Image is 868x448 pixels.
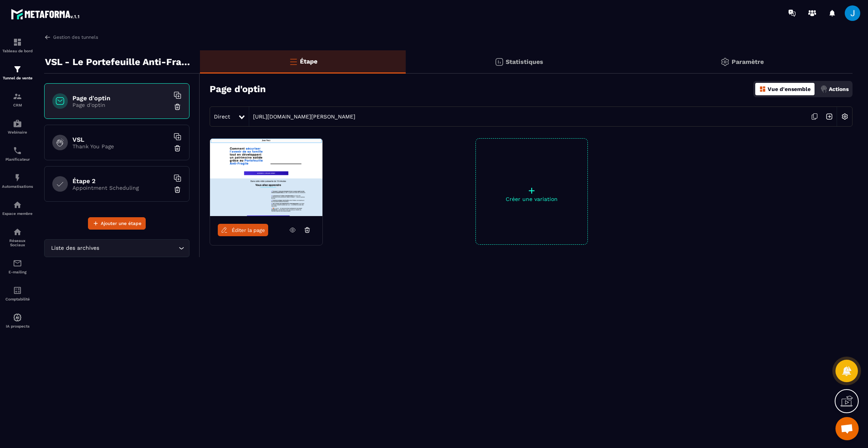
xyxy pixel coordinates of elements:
[45,54,194,70] p: VSL - Le Portefeuille Anti-Fragile
[820,86,827,93] img: actions.d6e523a2.png
[300,58,317,65] p: Étape
[2,184,33,189] p: Automatisations
[174,103,181,111] img: trash
[2,194,33,221] a: automationsautomationsEspace membre
[210,139,322,216] img: image
[101,220,141,227] span: Ajouter une étape
[732,58,764,65] p: Paramètre
[210,84,266,94] h3: Page d'optin
[13,200,22,209] img: automations
[2,76,33,80] p: Tunnel de vente
[829,86,849,92] p: Actions
[13,173,22,182] img: automations
[476,185,587,196] p: +
[837,109,852,124] img: setting-w.858f3a88.svg
[2,49,33,53] p: Tableau de bord
[72,102,169,108] p: Page d'optin
[13,146,22,155] img: scheduler
[2,280,33,307] a: accountantaccountantComptabilité
[72,185,169,191] p: Appointment Scheduling
[2,32,33,59] a: formationformationTableau de bord
[174,144,181,152] img: trash
[13,92,22,101] img: formation
[13,286,22,295] img: accountant
[44,239,189,257] div: Search for option
[13,313,22,322] img: automations
[101,244,177,252] input: Search for option
[289,57,298,66] img: bars-o.4a397970.svg
[2,103,33,107] p: CRM
[11,7,81,21] img: logo
[72,136,169,143] h6: VSL
[88,217,146,230] button: Ajouter une étape
[72,143,169,149] p: Thank You Page
[2,253,33,280] a: emailemailE-mailing
[2,140,33,167] a: schedulerschedulerPlanificateur
[2,221,33,253] a: social-networksocial-networkRéseaux Sociaux
[759,86,766,93] img: dashboard-orange.40269519.svg
[2,211,33,216] p: Espace membre
[249,113,355,120] a: [URL][DOMAIN_NAME][PERSON_NAME]
[476,196,587,202] p: Créer une variation
[214,113,230,120] span: Direct
[494,57,504,67] img: stats.20deebd0.svg
[72,177,169,185] h6: Étape 2
[72,94,169,102] h6: Page d'optin
[218,224,268,236] a: Éditer la page
[2,239,33,247] p: Réseaux Sociaux
[2,157,33,161] p: Planificateur
[13,65,22,74] img: formation
[2,167,33,194] a: automationsautomationsAutomatisations
[2,270,33,274] p: E-mailing
[44,34,51,41] img: arrow
[720,57,730,67] img: setting-gr.5f69749f.svg
[2,86,33,113] a: formationformationCRM
[2,324,33,328] p: IA prospects
[2,59,33,86] a: formationformationTunnel de vente
[768,86,811,92] p: Vue d'ensemble
[13,119,22,128] img: automations
[13,227,22,237] img: social-network
[44,34,98,41] a: Gestion des tunnels
[2,113,33,140] a: automationsautomationsWebinaire
[2,297,33,301] p: Comptabilité
[13,259,22,268] img: email
[506,58,543,65] p: Statistiques
[835,417,859,440] a: Ouvrir le chat
[174,186,181,194] img: trash
[2,130,33,134] p: Webinaire
[49,244,101,252] span: Liste des archives
[13,38,22,47] img: formation
[232,227,265,233] span: Éditer la page
[822,109,837,124] img: arrow-next.bcc2205e.svg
